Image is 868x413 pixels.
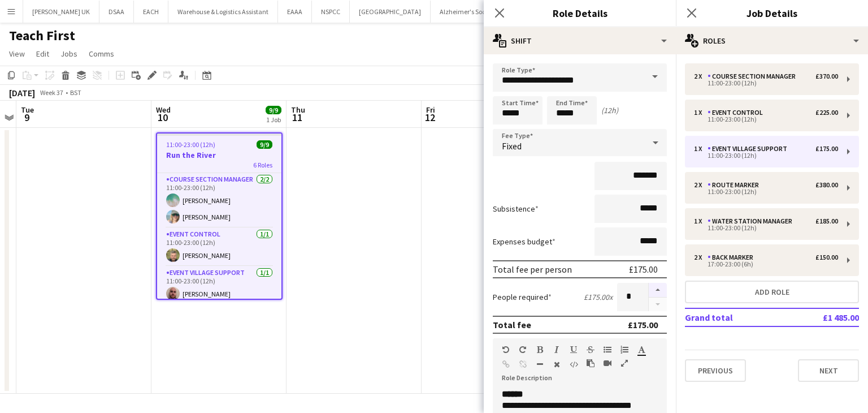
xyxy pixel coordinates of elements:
button: Horizontal Line [536,360,544,369]
app-card-role: Course Section Manager2/211:00-23:00 (12h)[PERSON_NAME][PERSON_NAME] [157,173,281,228]
div: Shift [484,27,676,54]
div: 11:00-23:00 (12h) [694,117,838,122]
div: £225.00 [815,109,838,117]
a: View [5,46,29,61]
button: Previous [685,359,746,382]
div: 2 x [694,253,708,261]
label: Expenses budget [493,236,555,247]
label: People required [493,292,552,302]
div: 1 x [694,217,708,225]
div: Total fee per person [493,264,572,275]
button: Text Color [637,345,645,354]
div: £380.00 [815,181,838,189]
div: Course Section Manager [708,72,800,80]
div: 2 x [694,181,708,189]
div: (12h) [601,105,618,115]
button: Unordered List [604,345,611,354]
span: Tue [21,105,34,115]
span: Jobs [60,49,77,59]
div: Event Control [708,109,767,117]
button: Italic [553,345,561,354]
span: Wed [156,105,171,115]
span: Fri [426,105,435,115]
div: Total fee [493,319,531,330]
a: Jobs [56,46,82,61]
h3: Run the River [157,150,281,160]
div: £370.00 [815,72,838,80]
div: Event Village Support [708,145,792,153]
button: DSAA [99,1,134,23]
button: EAAA [278,1,312,23]
span: Fixed [502,140,522,152]
span: 6 Roles [253,161,272,169]
button: Paste as plain text [587,359,594,368]
button: NSPCC [312,1,350,23]
h3: Job Details [676,6,868,20]
a: Edit [32,46,54,61]
button: Ordered List [620,345,628,354]
div: 17:00-23:00 (6h) [694,261,838,267]
button: EACH [134,1,168,23]
div: £185.00 [815,217,838,225]
app-job-card: 11:00-23:00 (12h)9/9Run the River6 RolesCourse Section Manager2/211:00-23:00 (12h)[PERSON_NAME][P... [156,132,283,300]
button: Bold [536,345,544,354]
button: Strikethrough [587,345,594,354]
div: 11:00-23:00 (12h) [694,189,838,195]
button: Add role [685,281,859,303]
h1: Teach First [9,27,75,44]
div: 11:00-23:00 (12h) [694,225,838,231]
button: Fullscreen [620,359,628,368]
div: £150.00 [815,253,838,261]
div: Water Station Manager [708,217,797,225]
span: Thu [291,105,305,115]
div: 2 x [694,72,708,80]
div: £175.00 x [584,292,613,302]
a: Comms [84,46,119,61]
span: 9 [19,111,34,124]
span: Comms [89,49,114,59]
span: Week 37 [37,88,66,97]
h3: Role Details [484,6,676,20]
button: HTML Code [570,360,578,369]
div: 1 Job [266,115,281,124]
span: 11 [289,111,305,124]
app-card-role: Event Village Support1/111:00-23:00 (12h)[PERSON_NAME] [157,266,281,305]
div: 1 x [694,109,708,117]
button: Redo [519,345,527,354]
span: 11:00-23:00 (12h) [166,140,215,149]
button: [PERSON_NAME] UK [23,1,99,23]
button: Increase [649,283,667,298]
div: £175.00 [815,145,838,153]
div: Route Marker [708,181,763,189]
span: 10 [154,111,171,124]
div: Back Marker [708,253,758,261]
button: Clear Formatting [553,360,561,369]
button: Warehouse & Logistics Assistant [168,1,278,23]
div: Roles [676,27,868,54]
div: 1 x [694,145,708,153]
label: Subsistence [493,204,539,214]
div: 11:00-23:00 (12h) [694,80,838,86]
span: 9/9 [266,106,281,114]
td: Grand total [685,308,788,326]
div: 11:00-23:00 (12h) [694,153,838,158]
div: BST [70,88,81,97]
app-card-role: Event Control1/111:00-23:00 (12h)[PERSON_NAME] [157,228,281,266]
button: Insert video [604,359,611,368]
div: £175.00 [629,264,658,275]
span: 12 [424,111,435,124]
span: Edit [36,49,49,59]
span: 9/9 [257,140,272,149]
span: View [9,49,25,59]
button: [GEOGRAPHIC_DATA] [350,1,431,23]
button: Next [798,359,859,382]
button: Underline [570,345,578,354]
div: £175.00 [628,319,658,330]
td: £1 485.00 [788,308,859,326]
button: Alzheimer's Society [431,1,506,23]
div: [DATE] [9,87,35,98]
button: Undo [502,345,510,354]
